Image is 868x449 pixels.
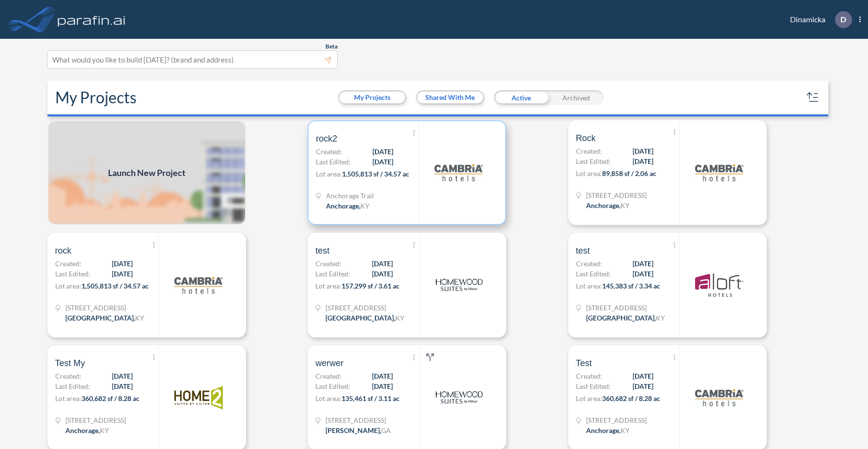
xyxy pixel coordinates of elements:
span: Lot area: [315,282,341,290]
span: [DATE] [633,269,653,279]
span: [DATE] [372,381,393,391]
span: Anchorage Trail [326,191,374,201]
span: KY [656,314,665,322]
span: Created: [576,371,602,381]
span: Last Edited: [315,269,350,279]
a: Launch New Project [47,120,246,225]
span: Last Edited: [315,381,350,391]
a: testCreated:[DATE]Last Edited:[DATE]Lot area:157,299 sf / 3.61 ac[STREET_ADDRESS][GEOGRAPHIC_DATA... [304,233,564,337]
span: [DATE] [633,156,653,166]
span: Created: [315,258,341,269]
span: Anchorage , [326,202,360,210]
span: KY [395,314,404,322]
span: Created: [55,371,81,381]
span: Lot area: [576,282,602,290]
a: testCreated:[DATE]Last Edited:[DATE]Lot area:145,383 sf / 3.34 ac[STREET_ADDRESS][GEOGRAPHIC_DATA... [564,233,825,337]
span: 360,682 sf / 8.28 ac [81,394,139,402]
button: My Projects [340,92,405,103]
span: Rock [576,132,596,144]
span: Lot area: [55,394,81,402]
span: 11407 Valley View Rd [586,303,665,313]
span: 135,461 sf / 3.11 ac [341,394,400,402]
a: RockCreated:[DATE]Last Edited:[DATE]Lot area:89,858 sf / 2.06 ac[STREET_ADDRESS]Anchorage,KYlogo [564,120,825,225]
span: [DATE] [112,269,133,279]
span: KY [360,202,370,210]
span: 1899 Evergreen Rd [65,415,126,425]
span: 157,299 sf / 3.61 ac [341,282,400,290]
img: logo [434,261,483,309]
span: [DATE] [372,258,393,269]
span: [GEOGRAPHIC_DATA] , [65,314,135,322]
img: add [47,120,246,225]
span: werwer [315,357,343,369]
img: logo [695,373,744,422]
span: [DATE] [112,258,133,269]
span: GA [381,426,391,434]
span: [DATE] [372,269,393,279]
span: rock2 [316,133,337,144]
span: Anchorage , [586,426,620,434]
span: Created: [576,258,602,269]
span: KY [135,314,144,322]
span: 360,682 sf / 8.28 ac [602,394,660,402]
span: rock [55,245,72,257]
div: Louisville, KY [65,313,144,323]
span: [DATE] [112,381,133,391]
span: [DATE] [112,371,133,381]
div: Louisville, KY [325,313,404,323]
span: Lot area: [55,282,81,290]
a: rock2Created:[DATE]Last Edited:[DATE]Lot area:1,505,813 sf / 34.57 acAnchorage TrailAnchorage,KYlogo [304,120,564,225]
span: [DATE] [633,381,653,391]
span: Lot area: [576,394,602,402]
span: Created: [316,146,342,157]
div: Anchorage, KY [326,201,370,211]
img: logo [174,373,223,422]
span: 3230 Financial Center Way [325,415,391,425]
span: Created: [315,371,341,381]
span: Lot area: [576,169,602,177]
span: Last Edited: [55,269,90,279]
div: Dinamicka [775,11,861,28]
div: Archived [549,90,604,105]
span: KY [620,426,630,434]
span: [DATE] [372,146,393,157]
span: 1602 Evergreen Rd [65,303,144,313]
button: sort [805,90,821,105]
span: 2005 Evergreen Rd [586,190,647,200]
button: Shared With Me [418,92,483,103]
img: logo [434,148,483,197]
span: 1899 Evergreen Rd [586,415,647,425]
span: [DATE] [633,258,653,269]
span: Test My [55,357,85,369]
span: Last Edited: [576,156,611,166]
span: Test [576,357,592,369]
a: rockCreated:[DATE]Last Edited:[DATE]Lot area:1,505,813 sf / 34.57 ac[STREET_ADDRESS][GEOGRAPHIC_D... [44,233,304,337]
span: Anchorage , [65,426,100,434]
span: [GEOGRAPHIC_DATA] , [586,314,656,322]
span: 89,858 sf / 2.06 ac [602,169,656,177]
div: Anchorage, KY [65,425,109,435]
span: 1,505,813 sf / 34.57 ac [342,170,409,178]
span: [DATE] [372,371,393,381]
span: [DATE] [633,146,653,156]
span: 1720 Evergreen Rd [325,303,404,313]
span: Lot area: [316,170,342,178]
img: logo [56,10,127,29]
span: [DATE] [633,371,653,381]
img: logo [174,261,223,309]
span: KY [620,201,630,209]
span: [PERSON_NAME] , [325,426,381,434]
span: Anchorage , [586,201,620,209]
img: logo [695,148,744,197]
span: KY [100,426,109,434]
span: [DATE] [372,157,393,167]
span: Created: [576,146,602,156]
span: test [315,245,329,257]
span: Last Edited: [576,381,611,391]
span: Launch New Project [108,166,186,179]
span: 145,383 sf / 3.34 ac [602,282,660,290]
span: test [576,245,590,257]
div: Buford, GA [325,425,391,435]
h2: My Projects [55,88,137,107]
img: logo [434,373,483,422]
